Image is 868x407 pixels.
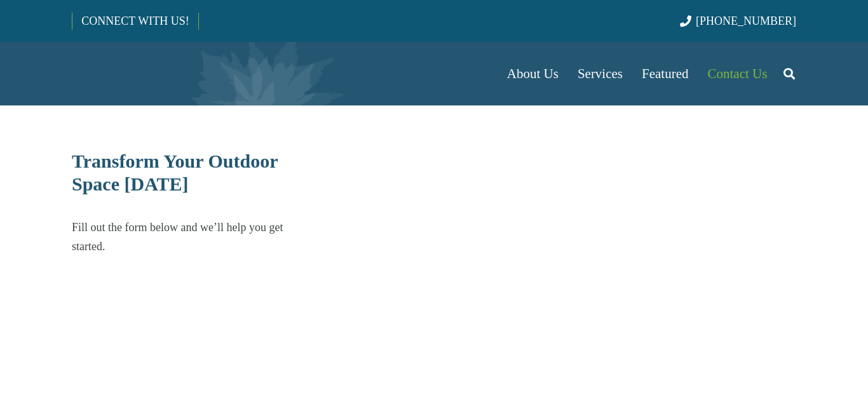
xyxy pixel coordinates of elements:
p: Fill out the form below and we’ll help you get started. [72,218,309,256]
a: About Us [498,42,568,105]
span: Contact Us [708,66,768,81]
a: Borst-Logo [72,48,283,99]
span: [PHONE_NUMBER] [696,15,796,27]
a: Services [568,42,632,105]
span: Services [578,66,623,81]
a: [PHONE_NUMBER] [680,15,796,27]
span: Featured [642,66,688,81]
a: Search [776,58,802,90]
a: Featured [632,42,698,105]
a: Contact Us [698,42,777,105]
a: CONNECT WITH US! [72,6,198,36]
span: About Us [507,66,559,81]
span: Transform Your Outdoor Space [DATE] [72,150,278,194]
